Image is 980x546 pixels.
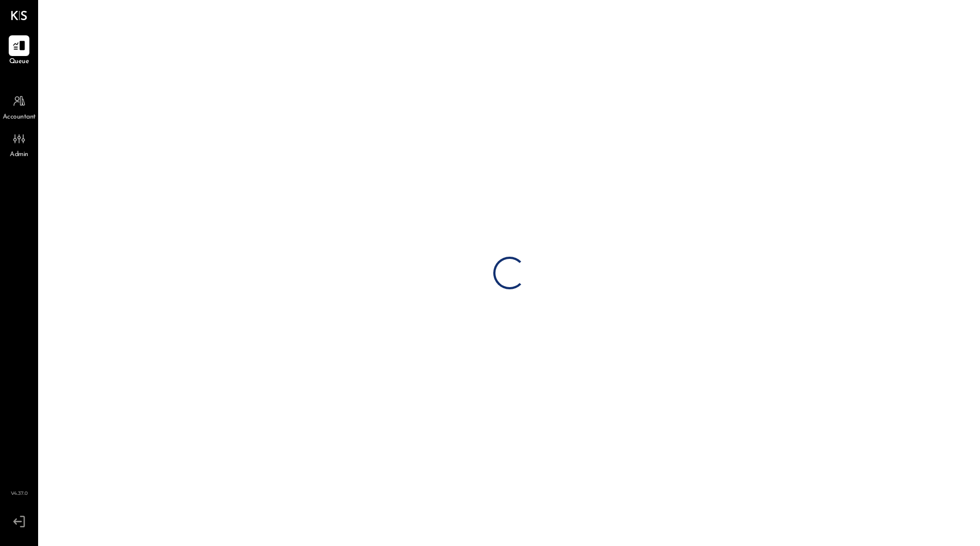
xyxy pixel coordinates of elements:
a: Accountant [1,91,38,122]
span: Accountant [3,113,36,122]
span: Admin [10,150,28,160]
a: Admin [1,128,38,160]
a: Queue [1,35,38,67]
span: Queue [9,57,29,67]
